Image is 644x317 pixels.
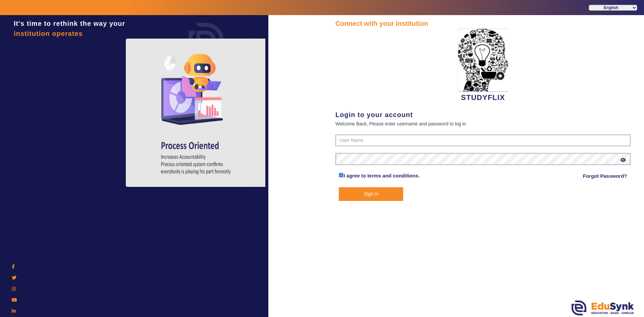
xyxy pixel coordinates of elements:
[335,110,631,120] div: Login to your account
[583,172,627,180] a: Forgot Password?
[339,187,403,201] button: Sign In
[343,173,420,178] a: I agree to terms and conditions.
[14,30,83,37] span: institution operates
[335,18,631,29] div: Connect with your institution
[335,135,631,147] input: User Name
[458,29,508,92] img: 2da83ddf-6089-4dce-a9e2-416746467bdd
[181,15,231,65] img: login.png
[572,301,634,315] img: edusynk.png
[126,39,267,187] img: login4.png
[14,20,125,27] span: It's time to rethink the way your
[335,120,631,128] div: Welcome Back, Please enter username and password to log in
[335,29,631,103] div: STUDYFLIX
